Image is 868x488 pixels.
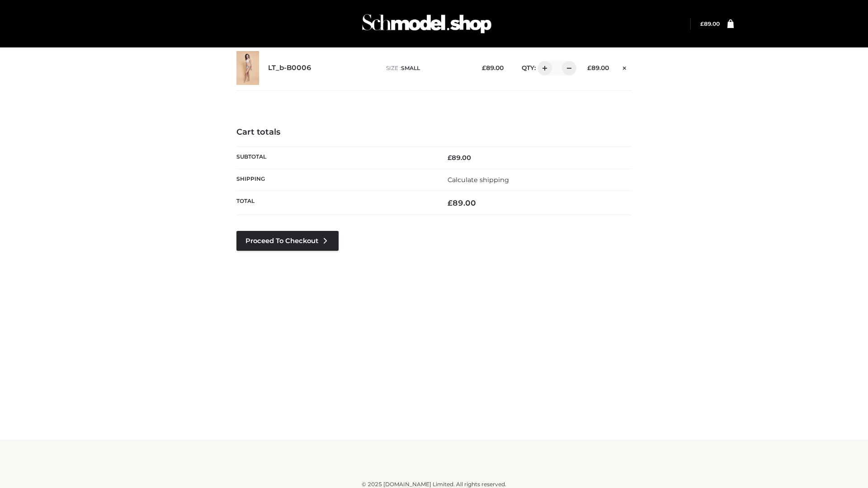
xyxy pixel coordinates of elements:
th: Total [236,191,434,215]
a: Proceed to Checkout [236,231,339,251]
bdi: 89.00 [587,64,609,71]
a: Remove this item [618,61,632,73]
a: LT_b-B0006 [268,64,311,72]
bdi: 89.00 [482,64,504,71]
a: Calculate shipping [448,176,509,184]
span: £ [700,20,704,27]
img: Schmodel Admin 964 [359,6,495,42]
span: £ [448,154,452,162]
bdi: 89.00 [448,198,476,207]
th: Subtotal [236,146,434,169]
a: £89.00 [700,20,720,27]
div: QTY: [513,61,573,75]
span: £ [482,64,486,71]
span: £ [587,64,591,71]
span: £ [448,198,453,207]
bdi: 89.00 [700,20,720,27]
bdi: 89.00 [448,154,471,162]
th: Shipping [236,169,434,191]
span: SMALL [401,65,420,71]
h4: Cart totals [236,127,632,137]
p: size : [386,64,468,72]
